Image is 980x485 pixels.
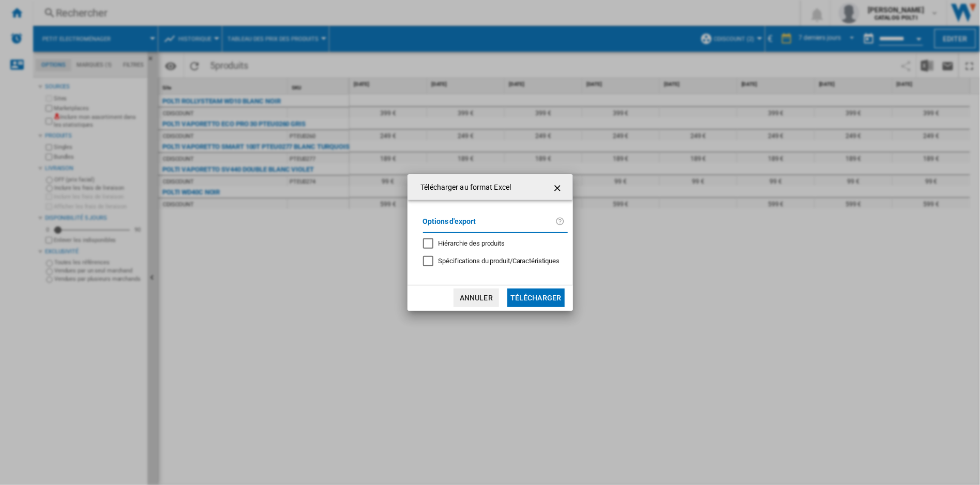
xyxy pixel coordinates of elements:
[552,182,565,194] ng-md-icon: getI18NText('BUTTONS.CLOSE_DIALOG')
[439,239,505,247] span: Hiérarchie des produits
[454,289,499,307] button: Annuler
[423,216,555,235] label: Options d'export
[507,289,565,307] button: Télécharger
[439,256,560,266] div: S'applique uniquement à la vision catégorie
[416,183,511,193] h4: Télécharger au format Excel
[423,238,560,248] md-checkbox: Hiérarchie des produits
[439,257,560,265] span: Spécifications du produit/Caractéristiques
[548,177,569,198] button: getI18NText('BUTTONS.CLOSE_DIALOG')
